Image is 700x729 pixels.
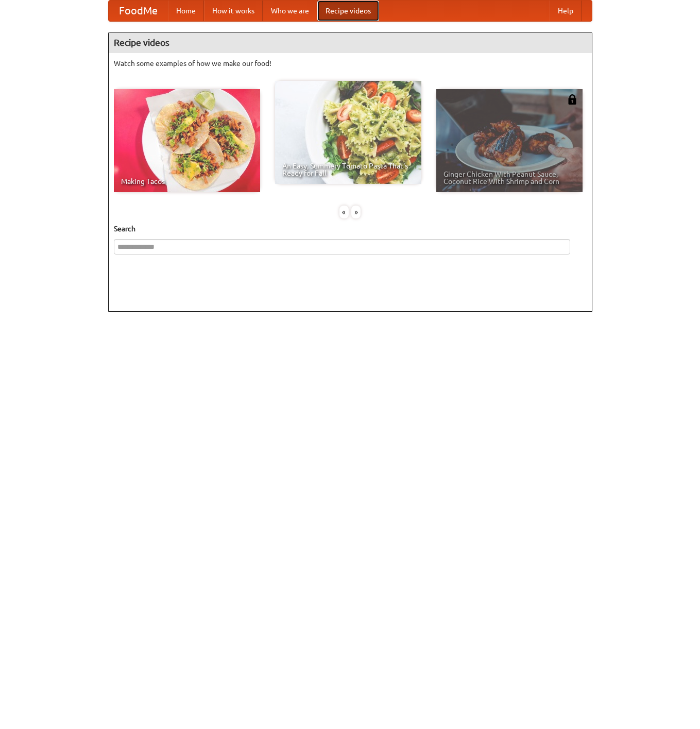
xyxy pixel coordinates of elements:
img: 483408.png [567,94,577,105]
a: Home [168,1,204,21]
a: Recipe videos [317,1,379,21]
div: » [351,206,361,218]
span: An Easy, Summery Tomato Pasta That's Ready for Fall [282,162,414,177]
span: Making Tacos [121,178,253,185]
a: Who we are [263,1,317,21]
a: Help [550,1,582,21]
a: FoodMe [109,1,168,21]
div: « [339,206,349,218]
h5: Search [114,224,587,234]
p: Watch some examples of how we make our food! [114,58,587,69]
h4: Recipe videos [109,32,592,53]
a: An Easy, Summery Tomato Pasta That's Ready for Fall [275,81,421,184]
a: Making Tacos [114,89,260,192]
a: How it works [204,1,263,21]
